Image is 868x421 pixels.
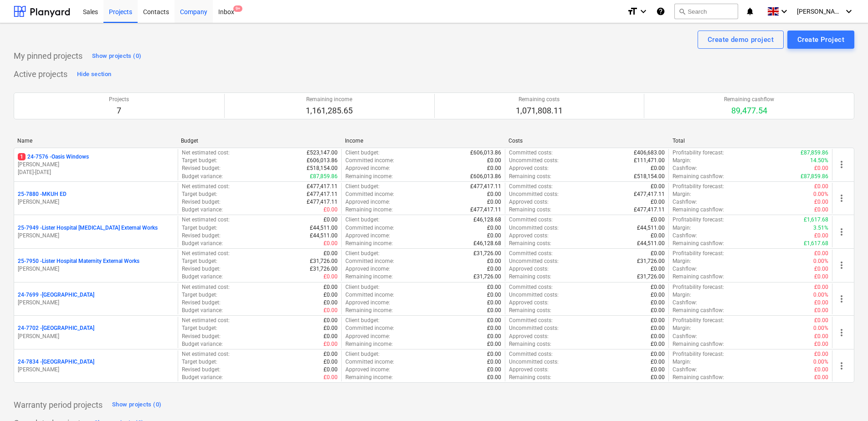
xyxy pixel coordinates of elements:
p: Profitability forecast : [673,283,724,291]
p: Committed costs : [509,283,553,291]
p: Committed costs : [509,250,553,257]
button: Search [674,4,738,19]
div: 124-7576 -Oasis Windows[PERSON_NAME][DATE]-[DATE] [18,153,174,176]
p: Client budget : [345,350,380,358]
p: Net estimated cost : [182,149,230,157]
p: Revised budget : [182,366,221,374]
p: £477,417.11 [470,206,501,214]
p: Remaining income : [345,307,393,314]
p: Margin : [673,224,691,232]
p: My pinned projects [14,51,82,62]
p: Approved income : [345,366,390,374]
p: Cashflow : [673,333,697,340]
p: 14.50% [810,157,828,164]
p: Budget variance : [182,240,223,247]
p: £523,147.00 [307,149,338,157]
p: [PERSON_NAME] [18,333,174,340]
p: Remaining cashflow : [673,340,724,348]
p: Remaining cashflow : [673,173,724,180]
p: £0.00 [324,317,338,324]
p: Cashflow : [673,265,697,273]
p: Budget variance : [182,273,223,281]
div: 24-7834 -[GEOGRAPHIC_DATA][PERSON_NAME] [18,358,174,374]
p: Budget variance : [182,173,223,180]
p: £87,859.86 [801,149,828,157]
p: 24-7576 - Oasis Windows [18,153,89,161]
span: more_vert [836,293,847,304]
p: £0.00 [651,232,665,240]
p: 24-7702 - [GEOGRAPHIC_DATA] [18,324,94,332]
p: Budget variance : [182,340,223,348]
p: Remaining costs : [509,307,551,314]
p: £0.00 [651,198,665,206]
p: Remaining cashflow : [673,273,724,281]
p: £0.00 [651,324,665,332]
p: Uncommitted costs : [509,324,559,332]
p: Target budget : [182,291,217,299]
p: £0.00 [651,350,665,358]
p: 24-7699 - [GEOGRAPHIC_DATA] [18,291,94,299]
p: £518,154.00 [307,164,338,172]
p: Committed costs : [509,317,553,324]
p: £0.00 [814,183,828,190]
p: [PERSON_NAME] [18,299,174,307]
p: £0.00 [487,257,501,265]
p: Client budget : [345,250,380,257]
i: Knowledge base [656,6,665,17]
p: [PERSON_NAME] [18,198,174,206]
span: more_vert [836,360,847,371]
div: Show projects (0) [112,400,161,410]
div: 25-7950 -Lister Hospital Maternity External Works[PERSON_NAME] [18,257,174,273]
p: Committed income : [345,190,394,198]
p: Cashflow : [673,232,697,240]
p: 0.00% [813,190,828,198]
p: £0.00 [487,224,501,232]
p: £44,511.00 [637,224,665,232]
span: more_vert [836,193,847,204]
p: £0.00 [651,358,665,366]
p: £0.00 [814,374,828,381]
iframe: Chat Widget [822,377,868,421]
p: £0.00 [487,299,501,307]
p: Committed costs : [509,149,553,157]
p: £0.00 [487,333,501,340]
span: more_vert [836,260,847,271]
p: £0.00 [324,299,338,307]
p: Approved income : [345,265,390,273]
p: [DATE] - [DATE] [18,169,174,176]
p: 0.00% [813,291,828,299]
p: £0.00 [651,164,665,172]
span: 1 [18,153,26,160]
span: search [678,8,686,15]
p: £0.00 [487,340,501,348]
p: Remaining income : [345,374,393,381]
p: £0.00 [651,250,665,257]
div: Show projects (0) [92,51,141,62]
p: £477,417.11 [307,190,338,198]
p: Committed income : [345,358,394,366]
p: Budget variance : [182,307,223,314]
button: Create Project [787,31,854,49]
p: Margin : [673,358,691,366]
p: £0.00 [324,307,338,314]
p: Client budget : [345,149,380,157]
p: Profitability forecast : [673,317,724,324]
p: Margin : [673,324,691,332]
p: 25-7950 - Lister Hospital Maternity External Works [18,257,139,265]
p: Profitability forecast : [673,350,724,358]
p: £0.00 [814,283,828,291]
p: £0.00 [487,157,501,164]
p: Approved income : [345,198,390,206]
p: Committed income : [345,257,394,265]
p: £0.00 [487,317,501,324]
p: 0.00% [813,358,828,366]
p: Revised budget : [182,164,221,172]
p: £44,511.00 [310,232,338,240]
p: [PERSON_NAME] [18,161,174,169]
p: £406,683.00 [634,149,665,157]
p: Net estimated cost : [182,283,230,291]
p: Client budget : [345,317,380,324]
div: Create demo project [708,34,774,46]
p: Remaining income : [345,206,393,214]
